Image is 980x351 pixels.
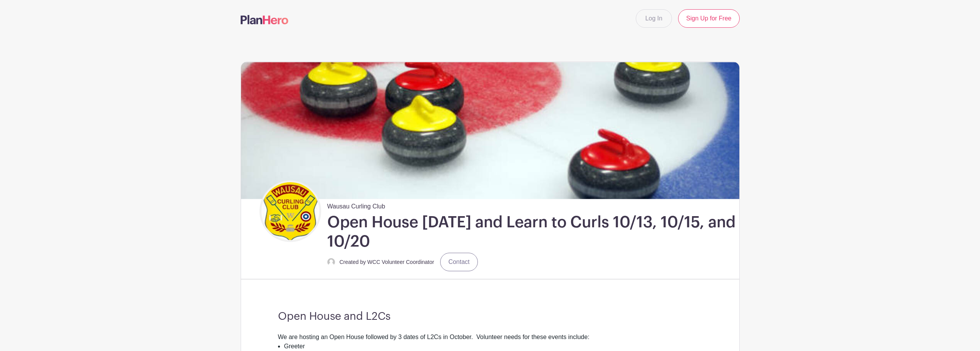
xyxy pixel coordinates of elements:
[636,9,672,28] a: Log In
[327,199,385,211] span: Wausau Curling Club
[284,342,702,351] li: Greeter
[440,253,477,271] a: Contact
[327,258,335,266] img: default-ce2991bfa6775e67f084385cd625a349d9dcbb7a52a09fb2fda1e96e2d18dcdb.png
[241,15,288,24] img: logo-507f7623f17ff9eddc593b1ce0a138ce2505c220e1c5a4e2b4648c50719b7d32.svg
[278,310,702,323] h3: Open House and L2Cs
[340,259,434,265] small: Created by WCC Volunteer Coordinator
[261,182,319,240] img: WCC%20logo.png
[678,9,739,28] a: Sign Up for Free
[278,333,702,342] div: We are hosting an Open House followed by 3 dates of L2Cs in October. Volunteer needs for these ev...
[327,213,736,251] h1: Open House [DATE] and Learn to Curls 10/13, 10/15, and 10/20
[241,62,739,199] img: curling%20house%20with%20rocks.jpg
